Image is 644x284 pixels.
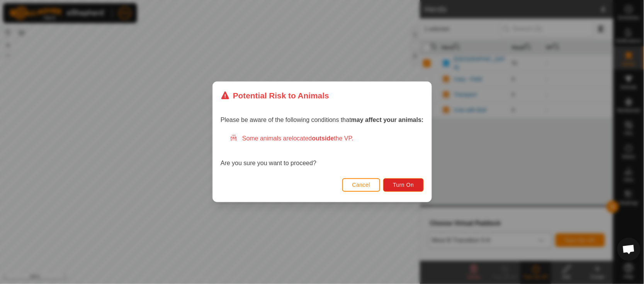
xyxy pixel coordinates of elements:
[221,134,424,168] div: Are you sure you want to proceed?
[617,238,641,261] div: Open chat
[351,117,424,123] strong: may affect your animals:
[221,117,424,123] span: Please be aware of the following conditions that
[221,90,329,101] div: Potential Risk to Animals
[342,178,380,192] button: Cancel
[230,134,424,144] div: Some animals are
[383,178,423,192] button: Turn On
[312,135,334,142] strong: outside
[292,135,353,142] span: located the VP.
[352,182,370,188] span: Cancel
[393,182,414,188] span: Turn On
